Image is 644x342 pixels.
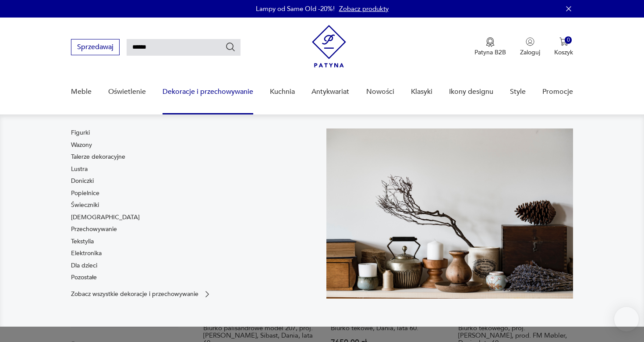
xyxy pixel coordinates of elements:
[542,75,573,109] a: Promocje
[71,189,99,198] a: Popielnice
[339,4,389,13] a: Zobacz produkty
[526,37,534,46] img: Ikonka użytkownika
[71,249,102,258] a: Elektronika
[510,75,526,109] a: Style
[366,75,394,109] a: Nowości
[520,37,540,57] button: Zaloguj
[71,225,117,234] a: Przechowywanie
[108,75,146,109] a: Oświetlenie
[71,153,125,161] a: Talerze dekoracyjne
[614,307,639,331] iframe: Smartsupp widget button
[474,37,506,57] button: Patyna B2B
[71,201,99,210] a: Świeczniki
[565,36,572,44] div: 0
[554,48,573,57] p: Koszyk
[486,37,495,47] img: Ikona medalu
[554,37,573,57] button: 0Koszyk
[71,291,198,297] p: Zobacz wszystkie dekoracje i przechowywanie
[71,261,97,270] a: Dla dzieci
[71,75,92,109] a: Meble
[474,37,506,57] a: Ikona medaluPatyna B2B
[270,75,295,109] a: Kuchnia
[559,37,568,46] img: Ikona koszyka
[71,165,88,174] a: Lustra
[71,39,120,55] button: Sprzedawaj
[71,273,97,282] a: Pozostałe
[449,75,493,109] a: Ikony designu
[311,75,349,109] a: Antykwariat
[71,45,120,51] a: Sprzedawaj
[411,75,432,109] a: Klasyki
[71,141,92,150] a: Wazony
[71,237,94,246] a: Tekstylia
[71,290,212,299] a: Zobacz wszystkie dekoracje i przechowywanie
[520,48,540,57] p: Zaloguj
[312,25,346,68] img: Patyna - sklep z meblami i dekoracjami vintage
[256,4,335,13] p: Lampy od Same Old -20%!
[163,75,253,109] a: Dekoracje i przechowywanie
[71,177,94,185] a: Doniczki
[71,213,140,222] a: [DEMOGRAPHIC_DATA]
[225,42,236,52] button: Szukaj
[326,128,573,299] img: cfa44e985ea346226f89ee8969f25989.jpg
[474,48,506,57] p: Patyna B2B
[71,128,90,137] a: Figurki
